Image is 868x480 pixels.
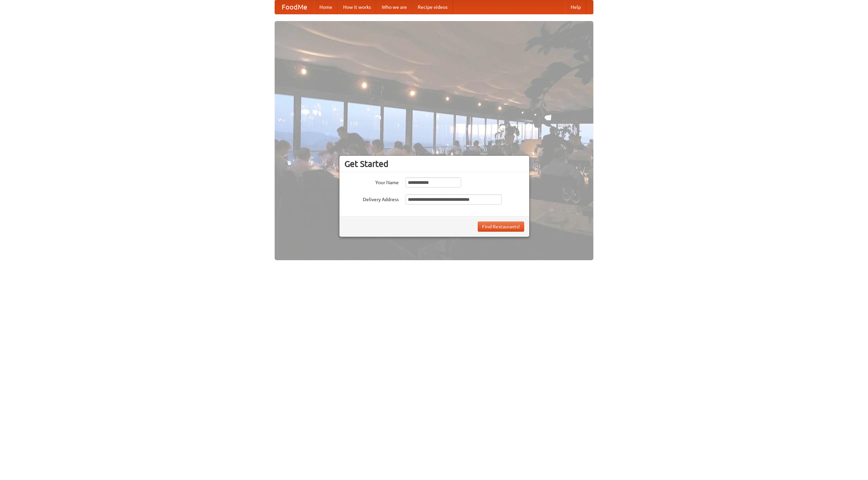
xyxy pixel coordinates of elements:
a: Recipe videos [412,0,453,14]
a: How it works [338,0,376,14]
a: Who we are [376,0,412,14]
a: Home [314,0,338,14]
h3: Get Started [344,159,524,169]
label: Your Name [344,177,399,186]
a: Help [565,0,586,14]
button: Find Restaurants! [478,222,524,232]
label: Delivery Address [344,194,399,203]
a: FoodMe [275,0,314,14]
